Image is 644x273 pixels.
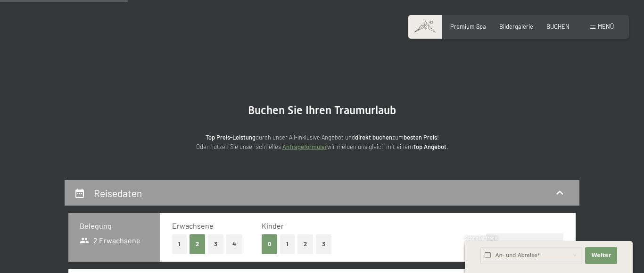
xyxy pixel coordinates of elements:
button: 1 [280,234,295,254]
button: 3 [316,234,331,254]
h2: Reisedaten [94,187,142,199]
button: 4 [226,234,242,254]
a: Anfrageformular [282,143,327,150]
strong: direkt buchen [355,133,392,141]
span: Buchen Sie Ihren Traumurlaub [248,104,396,117]
button: Zimmer hinzufügen [486,233,563,254]
span: Erwachsene [172,221,214,230]
h3: Belegung [80,221,149,231]
a: Bildergalerie [499,23,533,30]
strong: Top Angebot. [413,143,448,150]
span: Weiter [591,252,611,259]
button: Weiter [585,247,617,264]
strong: besten Preis [404,133,437,141]
strong: Top Preis-Leistung [206,133,256,141]
a: Premium Spa [450,23,486,30]
button: 2 [190,234,205,254]
span: Schnellanfrage [465,235,497,241]
span: Kinder [262,221,284,230]
button: 0 [262,234,277,254]
button: 2 [297,234,313,254]
a: BUCHEN [546,23,570,30]
button: 1 [172,234,187,254]
button: 3 [208,234,223,254]
p: durch unser All-inklusive Angebot und zum ! Oder nutzen Sie unser schnelles wir melden uns gleich... [133,132,511,152]
span: 2 Erwachsene [80,235,140,246]
span: Menü [598,23,614,30]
